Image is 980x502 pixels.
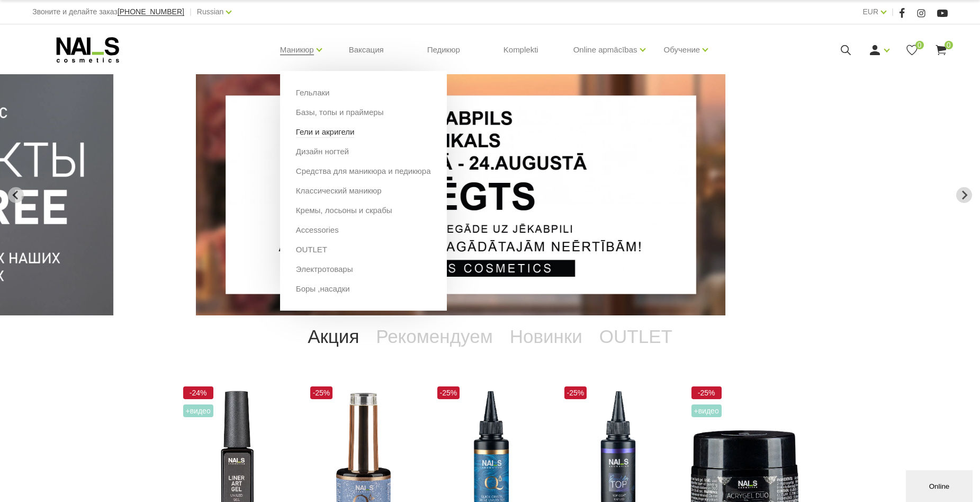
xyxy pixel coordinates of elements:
span: +Видео [691,404,722,417]
a: Базы, топы и праймеры [296,107,384,118]
a: Гели и акригели [296,126,355,138]
a: Педикюр [419,24,469,75]
a: Accessories [296,224,339,236]
span: 0 [915,41,924,49]
span: | [190,5,192,19]
a: Новинки [501,315,591,358]
span: -25% [310,386,333,399]
a: 0 [905,43,919,57]
a: OUTLET [591,315,681,358]
button: Next slide [956,187,972,203]
a: Классический маникюр [296,185,382,197]
a: Online apmācības [573,29,637,71]
span: | [892,5,894,19]
a: Боры ,насадки [296,283,350,295]
a: [PHONE_NUMBER] [118,8,184,16]
a: Акция [299,315,367,358]
a: Рекомендуем [367,315,501,358]
a: Ваксация [340,24,392,75]
button: Go to last slide [8,187,24,203]
a: Электротовары [296,263,353,275]
a: Komplekti [495,24,547,75]
a: Кремы, лосьоны и скрабы [296,205,392,216]
a: Дизайн ногтей [296,146,349,157]
iframe: chat widget [906,468,975,502]
span: -25% [437,386,460,399]
a: Гельлаки [296,87,330,99]
a: EUR [863,5,879,18]
li: 2 of 13 [196,74,784,315]
span: -25% [564,386,587,399]
a: Russian [197,5,224,18]
div: Звоните и делайте заказ [32,5,184,19]
a: OUTLET [296,244,327,256]
span: -24% [183,386,213,399]
a: Средства для маникюра и педикюра [296,165,431,177]
a: Обучение [664,29,700,71]
a: Маникюр [280,29,314,71]
span: +Видео [183,404,213,417]
span: 0 [945,41,953,49]
a: 0 [934,43,948,57]
span: -25% [691,386,722,399]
